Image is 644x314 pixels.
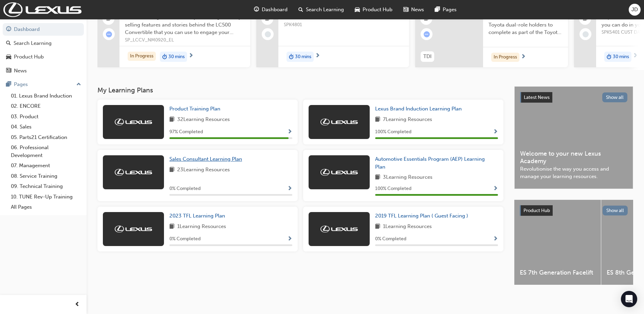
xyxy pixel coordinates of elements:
span: book-icon [375,116,380,124]
div: In Progress [491,53,519,62]
a: pages-iconPages [429,3,462,17]
span: Show Progress [493,186,498,192]
span: search-icon [6,40,11,47]
span: Product Hub [363,6,392,14]
span: duration-icon [607,52,611,61]
a: Product Training Plan [169,105,223,113]
span: 3 Learning Resources [383,173,433,182]
a: Lexus Brand Induction Learning Plan [375,105,464,113]
span: 100 % Completed [375,185,411,193]
button: Show all [602,92,628,102]
button: Show Progress [287,185,292,193]
span: duration-icon [162,52,167,61]
span: 0 % Completed [169,235,201,243]
button: Show Progress [287,235,292,243]
span: car-icon [355,5,360,14]
img: Trak [3,2,81,17]
a: 09. Technical Training [8,181,84,192]
div: Open Intercom Messenger [621,291,637,307]
span: news-icon [403,5,408,14]
span: Show Progress [287,186,292,192]
a: car-iconProduct Hub [349,3,398,17]
span: 100 % Completed [375,128,411,136]
span: search-icon [298,5,303,14]
span: book-icon [169,116,174,124]
span: learningRecordVerb_ATTEMPT-icon [424,31,430,37]
span: duration-icon [289,52,294,61]
span: 7 Learning Resources [383,116,432,124]
span: 30 mins [168,53,185,61]
span: Revolutionise the way you access and manage your learning resources. [520,165,627,180]
span: Search Learning [306,6,344,14]
span: Sales Consultant Learning Plan [169,156,242,162]
span: ES 7th Generation Facelift [520,269,595,277]
button: Pages [3,78,84,91]
span: news-icon [6,68,11,74]
span: TDI [423,53,431,60]
span: JD [631,6,638,14]
a: 10. TUNE Rev-Up Training [8,192,84,202]
a: Latest NewsShow allWelcome to your new Lexus AcademyRevolutionise the way you access and manage y... [514,86,633,189]
span: guage-icon [254,5,259,14]
span: 30 mins [295,53,311,61]
span: learningRecordVerb_NONE-icon [265,31,271,37]
a: 04. Sales [8,122,84,132]
span: Pages [443,6,457,14]
span: book-icon [169,166,174,174]
a: Latest NewsShow all [520,92,627,103]
div: Product Hub [14,53,44,61]
span: guage-icon [6,27,11,33]
a: guage-iconDashboard [249,3,293,17]
span: Show Progress [493,129,498,135]
button: DashboardSearch LearningProduct HubNews [3,22,84,78]
span: This module is for Lexus and Toyota dual-role holders to complete as part of the Toyota For Life ... [489,13,563,36]
button: Show Progress [493,235,498,243]
span: up-icon [76,80,81,89]
span: Dashboard [262,6,288,14]
span: Show Progress [287,129,292,135]
span: SPK4801 [284,21,404,29]
span: pages-icon [6,82,11,88]
span: 30 mins [613,53,629,61]
a: Dashboard [3,23,84,36]
a: news-iconNews [398,3,429,17]
div: Search Learning [14,39,52,47]
span: 32 Learning Resources [177,116,230,124]
a: 02. ENCORE [8,101,84,111]
a: 03. Product [8,111,84,122]
span: 2023 TFL Learning Plan [169,213,225,219]
span: book-icon [375,173,380,182]
a: Product HubShow all [520,205,628,216]
span: Show Progress [287,236,292,242]
a: 06. Professional Development [8,142,84,160]
span: learningRecordVerb_NONE-icon [583,31,589,37]
span: book-icon [375,223,380,231]
button: Show all [603,206,628,215]
span: Lexus Brand Induction Learning Plan [375,106,462,112]
a: 07. Management [8,160,84,171]
span: Product Hub [523,208,550,213]
a: 05. Parts21 Certification [8,132,84,143]
span: pages-icon [435,5,440,14]
div: In Progress [128,52,156,61]
a: 08. Service Training [8,171,84,181]
img: Trak [115,119,152,125]
img: Trak [320,169,358,176]
span: 0 % Completed [375,235,406,243]
span: next-icon [521,54,526,60]
a: 2019 TFL Learning Plan ( Guest Facing ) [375,212,471,220]
span: News [411,6,424,14]
img: Trak [115,226,152,232]
span: Welcome to your new Lexus Academy [520,150,627,165]
span: next-icon [188,53,194,59]
span: Automotive Essentials Program (AEP) Learning Plan [375,156,485,170]
a: News [3,65,84,77]
a: Automotive Essentials Program (AEP) Learning Plan [375,155,498,171]
a: All Pages [8,202,84,212]
button: JD [629,4,641,16]
button: Show Progress [493,185,498,193]
h3: My Learning Plans [97,86,503,94]
span: next-icon [633,53,638,59]
span: Show Progress [493,236,498,242]
div: Pages [14,81,28,88]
